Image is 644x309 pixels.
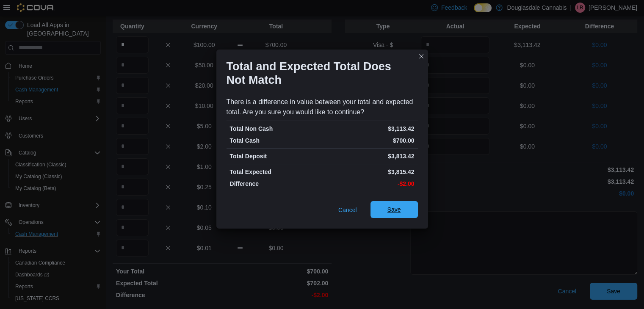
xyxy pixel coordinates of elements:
[338,206,357,214] span: Cancel
[324,168,415,176] p: $3,815.42
[324,152,415,160] p: $3,813.42
[324,179,415,188] p: -$2.00
[230,168,321,176] p: Total Expected
[324,136,415,145] p: $700.00
[230,136,321,145] p: Total Cash
[335,201,360,218] button: Cancel
[416,51,426,61] button: Closes this modal window
[230,124,321,133] p: Total Non Cash
[230,152,321,160] p: Total Deposit
[387,205,401,214] span: Save
[227,97,418,117] div: There is a difference in value between your total and expected total. Are you sure you would like...
[230,179,321,188] p: Difference
[227,60,411,87] h1: Total and Expected Total Does Not Match
[370,201,418,218] button: Save
[324,124,415,133] p: $3,113.42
